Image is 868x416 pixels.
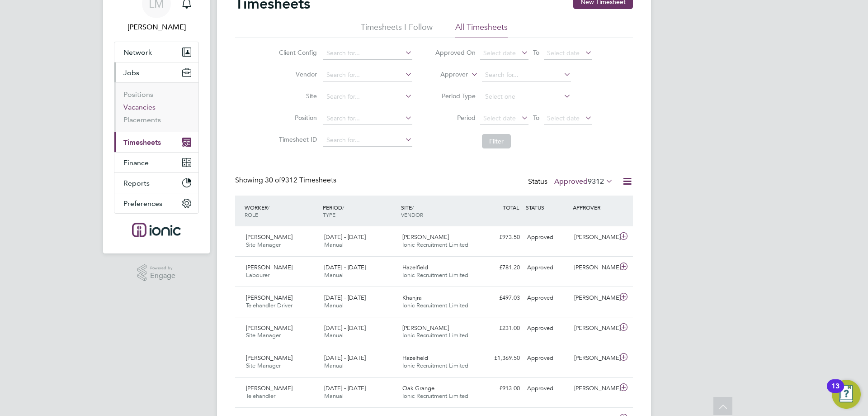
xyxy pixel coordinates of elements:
[114,62,198,82] button: Jobs
[276,92,317,100] label: Site
[476,351,524,366] div: £1,369.50
[268,204,269,211] span: /
[321,199,399,223] div: PERIOD
[114,153,198,172] button: Finance
[323,47,412,60] input: Search for...
[342,204,344,211] span: /
[114,173,198,193] button: Reports
[123,90,153,99] a: Positions
[324,263,366,271] span: [DATE] - [DATE]
[137,264,176,282] a: Powered byEngage
[571,260,618,275] div: [PERSON_NAME]
[324,392,344,400] span: Manual
[323,134,412,147] input: Search for...
[402,271,468,279] span: Ionic Recruitment Limited
[455,22,508,38] li: All Timesheets
[476,381,524,396] div: £913.00
[323,112,412,125] input: Search for...
[571,199,618,215] div: APPROVER
[402,233,449,241] span: [PERSON_NAME]
[246,392,275,400] span: Telehandler
[435,48,476,57] label: Approved On
[324,331,344,339] span: Manual
[323,91,412,103] input: Search for...
[324,233,366,241] span: [DATE] - [DATE]
[476,321,524,336] div: £231.00
[324,362,344,369] span: Manual
[524,260,571,275] div: Approved
[276,48,317,57] label: Client Config
[132,223,181,237] img: ionic-logo-retina.png
[476,291,524,306] div: £497.03
[831,386,840,398] div: 13
[528,176,615,188] div: Status
[412,204,414,211] span: /
[571,230,618,245] div: [PERSON_NAME]
[476,230,524,245] div: £973.50
[524,381,571,396] div: Approved
[246,384,292,392] span: [PERSON_NAME]
[483,49,516,57] span: Select date
[402,331,468,339] span: Ionic Recruitment Limited
[324,271,344,279] span: Manual
[401,211,423,218] span: VENDOR
[246,263,292,271] span: [PERSON_NAME]
[123,158,149,167] span: Finance
[246,354,292,362] span: [PERSON_NAME]
[402,263,428,271] span: Hazelfield
[324,294,366,301] span: [DATE] - [DATE]
[246,271,269,279] span: Labourer
[235,176,338,185] div: Showing
[399,199,477,223] div: SITE
[114,132,198,152] button: Timesheets
[524,199,571,215] div: STATUS
[435,92,476,100] label: Period Type
[276,135,317,143] label: Timesheet ID
[324,354,366,362] span: [DATE] - [DATE]
[402,362,468,369] span: Ionic Recruitment Limited
[114,82,198,132] div: Jobs
[832,380,861,409] button: Open Resource Center, 13 new notifications
[246,324,292,332] span: [PERSON_NAME]
[483,114,516,122] span: Select date
[435,114,476,122] label: Period
[402,392,468,400] span: Ionic Recruitment Limited
[402,301,468,309] span: Ionic Recruitment Limited
[547,49,580,57] span: Select date
[123,179,150,187] span: Reports
[571,321,618,336] div: [PERSON_NAME]
[402,384,434,392] span: Oak Grange
[524,230,571,245] div: Approved
[476,260,524,275] div: £781.20
[123,199,162,208] span: Preferences
[114,42,198,62] button: Network
[265,176,281,185] span: 30 of
[246,294,292,301] span: [PERSON_NAME]
[402,354,428,362] span: Hazelfield
[246,241,281,249] span: Site Manager
[150,272,175,280] span: Engage
[571,381,618,396] div: [PERSON_NAME]
[361,22,433,38] li: Timesheets I Follow
[265,176,336,185] span: 9312 Timesheets
[246,233,292,241] span: [PERSON_NAME]
[324,241,344,249] span: Manual
[482,134,511,148] button: Filter
[571,291,618,306] div: [PERSON_NAME]
[114,223,199,237] a: Go to home page
[524,291,571,306] div: Approved
[246,301,292,309] span: Telehandler Driver
[503,204,519,211] span: TOTAL
[554,177,613,186] label: Approved
[427,70,468,79] label: Approver
[324,384,366,392] span: [DATE] - [DATE]
[402,294,422,301] span: Khanjra
[276,114,317,122] label: Position
[482,69,571,81] input: Search for...
[245,211,258,218] span: ROLE
[524,351,571,366] div: Approved
[123,115,161,124] a: Placements
[123,103,156,111] a: Vacancies
[123,138,161,147] span: Timesheets
[530,47,542,58] span: To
